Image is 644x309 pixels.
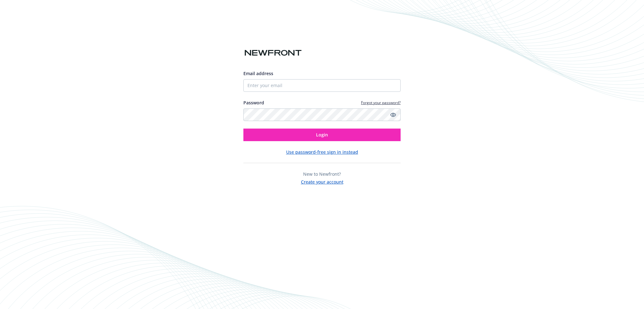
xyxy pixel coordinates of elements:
[361,100,401,105] a: Forgot your password?
[243,79,401,92] input: Enter your email
[316,132,328,138] span: Login
[243,70,273,76] span: Email address
[243,99,264,106] label: Password
[301,177,343,185] button: Create your account
[303,171,341,177] span: New to Newfront?
[243,129,401,141] button: Login
[243,108,401,121] input: Enter your password
[389,111,397,119] a: Show password
[243,47,303,58] img: Newfront logo
[286,149,358,155] button: Use password-free sign in instead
